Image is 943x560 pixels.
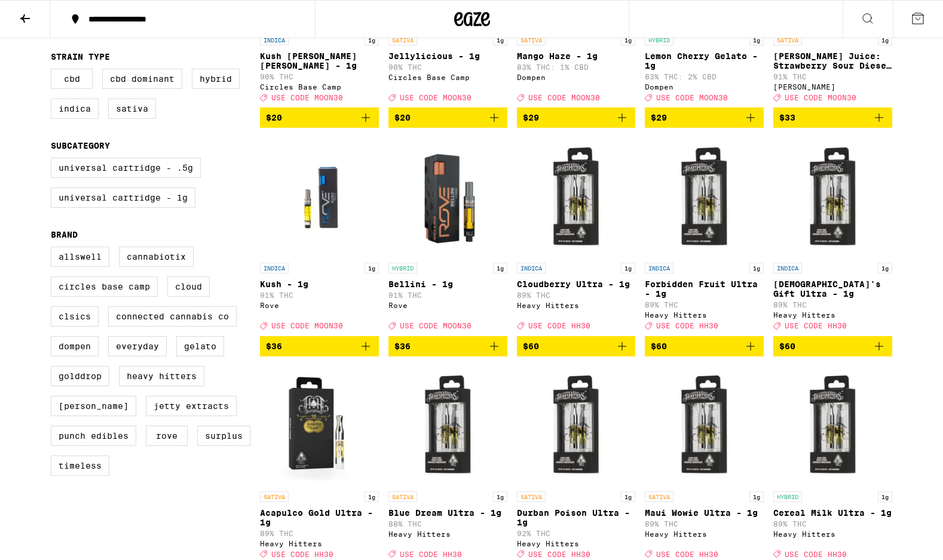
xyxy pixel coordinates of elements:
label: CBD [51,69,93,89]
p: 1g [621,35,635,45]
span: USE CODE MOON30 [271,94,343,101]
label: Sativa [108,99,156,119]
p: Bellini - 1g [388,279,507,289]
label: CLSICS [51,306,99,327]
p: SATIVA [517,491,546,502]
span: $20 [266,113,282,122]
a: Open page for Kush - 1g from Rove [260,137,379,336]
div: Heavy Hitters [517,540,636,547]
button: Add to bag [773,336,892,356]
p: Acapulco Gold Ultra - 1g [260,508,379,527]
p: Maui Wowie Ultra - 1g [645,508,764,518]
span: $60 [779,341,795,351]
button: Add to bag [388,107,507,128]
p: INDICA [645,263,673,273]
p: 91% THC [773,73,892,81]
div: Heavy Hitters [517,301,636,309]
label: Cannabiotix [119,247,194,267]
button: Add to bag [645,336,764,356]
p: INDICA [517,263,546,273]
button: Add to bag [773,107,892,128]
p: INDICA [260,35,289,45]
label: Indica [51,99,99,119]
legend: Brand [51,230,78,239]
span: $29 [651,113,667,122]
button: Add to bag [260,107,379,128]
p: SATIVA [517,35,546,45]
label: Universal Cartridge - 1g [51,187,195,208]
legend: Strain Type [51,52,110,61]
img: Heavy Hitters - Forbidden Fruit Ultra - 1g [645,137,764,257]
button: Add to bag [388,336,507,356]
p: 88% THC [388,520,507,528]
button: Add to bag [645,107,764,128]
p: HYBRID [645,35,673,45]
p: 89% THC [773,301,892,309]
button: Add to bag [260,336,379,356]
span: $33 [779,113,795,122]
span: $60 [523,341,539,351]
p: Kush [PERSON_NAME] [PERSON_NAME] - 1g [260,51,379,70]
p: INDICA [773,263,802,273]
p: 1g [365,263,379,273]
p: SATIVA [645,491,673,502]
img: Rove - Kush - 1g [260,137,379,257]
p: [DEMOGRAPHIC_DATA]'s Gift Ultra - 1g [773,279,892,299]
label: Cloud [167,276,210,297]
img: Heavy Hitters - Blue Dream Ultra - 1g [388,366,507,485]
label: Dompen [51,336,99,356]
p: 89% THC [517,291,636,299]
button: Add to bag [517,107,636,128]
p: 89% THC [260,530,379,537]
div: Heavy Hitters [645,311,764,319]
div: Heavy Hitters [773,311,892,319]
p: HYBRID [773,491,802,502]
p: 1g [493,491,507,502]
div: Dompen [517,73,636,81]
legend: Subcategory [51,141,110,150]
span: USE CODE MOON30 [528,94,600,101]
span: USE CODE HH30 [656,322,718,330]
p: Jellylicious - 1g [388,51,507,61]
div: Rove [388,301,507,309]
p: 92% THC [517,530,636,537]
label: [PERSON_NAME] [51,396,136,416]
div: Dompen [645,83,764,91]
p: 1g [878,263,892,273]
span: $20 [394,113,411,122]
img: Heavy Hitters - Maui Wowie Ultra - 1g [645,366,764,485]
label: Heavy Hitters [119,366,204,386]
p: 90% THC [388,63,507,71]
label: Circles Base Camp [51,276,158,297]
label: Hybrid [192,69,240,89]
span: $36 [266,341,282,351]
label: Jetty Extracts [146,396,237,416]
div: [PERSON_NAME] [773,83,892,91]
a: Open page for God's Gift Ultra - 1g from Heavy Hitters [773,137,892,336]
p: 83% THC: 1% CBD [517,63,636,71]
a: Open page for Cloudberry Ultra - 1g from Heavy Hitters [517,137,636,336]
label: Rove [146,426,188,446]
span: Hi. Need any help? [7,8,86,18]
p: 83% THC: 2% CBD [645,73,764,81]
span: USE CODE HH30 [271,550,333,558]
span: $36 [394,341,411,351]
p: 89% THC [645,520,764,528]
img: Heavy Hitters - Durban Poison Ultra - 1g [517,366,636,485]
span: USE CODE MOON30 [400,322,471,330]
p: [PERSON_NAME] Juice: Strawberry Sour Diesel - 1g [773,51,892,70]
p: 1g [749,263,764,273]
a: Open page for Forbidden Fruit Ultra - 1g from Heavy Hitters [645,137,764,336]
label: Universal Cartridge - .5g [51,158,201,178]
button: Add to bag [517,336,636,356]
span: USE CODE HH30 [528,550,590,558]
p: Lemon Cherry Gelato - 1g [645,51,764,70]
span: USE CODE HH30 [785,322,847,330]
p: HYBRID [388,263,417,273]
label: Timeless [51,456,109,476]
div: Heavy Hitters [645,530,764,538]
div: Rove [260,301,379,309]
p: SATIVA [388,35,417,45]
p: 1g [878,35,892,45]
p: Kush - 1g [260,279,379,289]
